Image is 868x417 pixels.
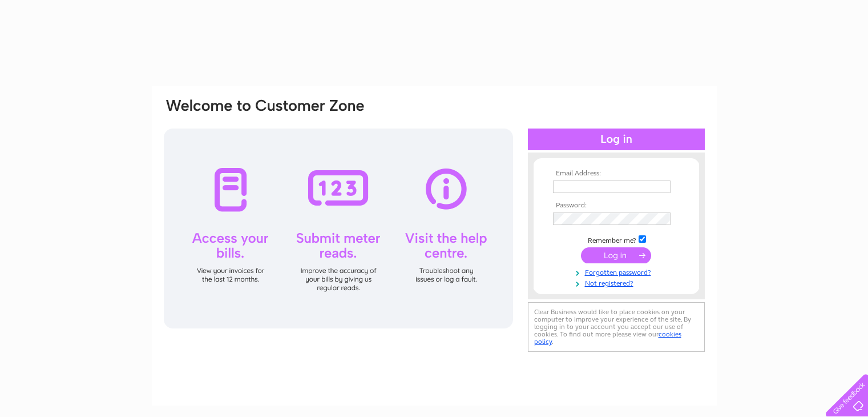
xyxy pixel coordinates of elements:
td: Remember me? [550,234,683,245]
input: Submit [581,247,651,263]
a: Not registered? [553,277,683,288]
th: Email Address: [550,170,683,178]
a: cookies policy [534,330,681,346]
div: Clear Business would like to place cookies on your computer to improve your experience of the sit... [528,302,705,352]
a: Forgotten password? [553,266,683,277]
th: Password: [550,202,683,210]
